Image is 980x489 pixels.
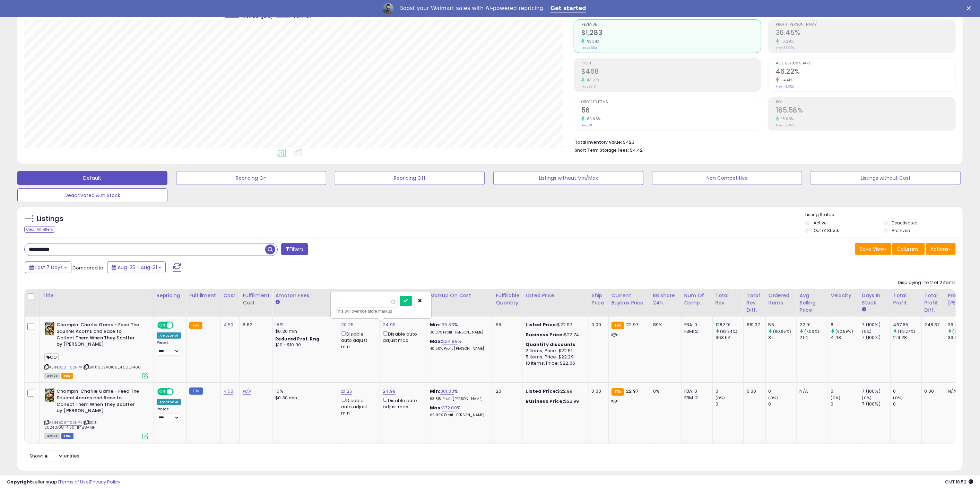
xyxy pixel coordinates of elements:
[430,338,487,351] div: %
[862,395,872,401] small: (0%)
[776,106,955,116] h2: 185.58%
[805,212,963,218] p: Listing States:
[684,292,710,306] div: Num of Comp.
[430,404,442,411] b: Max:
[814,220,826,226] label: Active
[57,322,141,349] b: Chompin' Charlie Game - Feed The Squirrel Acorns and Race to Collect Them When They Scatter by [P...
[427,289,493,317] th: The percentage added to the cost of goods (COGS) that forms the calculator for Min & Max prices.
[769,388,797,394] div: 0
[862,306,866,313] small: Days In Stock.
[157,399,181,405] div: Amazon AI
[44,322,55,336] img: 51MsI-96wtL._SL40_.jpg
[769,322,797,328] div: 56
[24,226,55,233] div: Clear All Filters
[831,322,859,328] div: 8
[224,292,237,299] div: Cost
[581,62,761,65] span: Profit
[776,123,795,127] small: Prev: 157.19%
[776,23,955,27] span: Profit [PERSON_NAME]
[59,420,82,426] a: B08TTS2HP4
[925,388,940,394] div: 0.00
[430,338,442,345] b: Max:
[862,322,890,328] div: 7 (100%)
[341,330,374,350] div: Disable auto adjust min
[430,388,440,394] b: Min:
[275,342,333,348] div: $10 - $10.90
[575,139,622,145] b: Total Inventory Value:
[769,335,797,341] div: 31
[716,292,741,306] div: Total Rev.
[341,321,354,328] a: 20.25
[43,292,151,299] div: Title
[925,322,940,328] div: 248.37
[526,322,583,328] div: $22.97
[893,322,921,328] div: 467.65
[800,335,828,341] div: 21.4
[399,5,545,12] div: Boost your Walmart sales with AI-powered repricing.
[898,279,956,286] div: Displaying 1 to 2 of 2 items
[581,100,761,104] span: Ordered Items
[224,388,234,395] a: 4.50
[747,322,760,328] div: 619.37
[526,388,583,394] div: $22.99
[7,479,120,486] div: seller snap | |
[107,261,166,273] button: Aug-25 - Aug-31
[440,321,454,328] a: 135.33
[189,292,217,299] div: Fulfillment
[584,78,600,83] small: 113.27%
[716,322,744,328] div: 1282.91
[584,39,600,44] small: 93.34%
[684,388,707,394] div: FBA: 0
[275,336,321,342] b: Reduced Prof. Rng.
[157,332,181,339] div: Amazon AI
[157,340,181,356] div: Preset:
[945,479,973,485] span: 2025-09-8 18:52 GMT
[430,321,440,328] b: Min:
[430,330,487,335] p: 30.07% Profit [PERSON_NAME]
[336,308,426,315] div: This will override store markup
[157,407,181,422] div: Preset:
[835,329,853,334] small: (80.59%)
[893,335,921,341] div: 219.28
[430,397,487,401] p: 63.81% Profit [PERSON_NAME]
[37,214,63,224] h5: Listings
[581,29,761,38] h2: $1,283
[776,100,955,104] span: ROI
[898,329,915,334] small: (113.27%)
[653,388,676,394] div: 0%
[581,23,761,27] span: Revenue
[44,388,148,438] div: ASIN:
[862,329,872,334] small: (0%)
[44,322,148,378] div: ASIN:
[275,328,333,335] div: $0.30 min
[893,388,921,394] div: 0
[626,321,638,328] span: 22.97
[275,322,333,328] div: 15%
[925,292,942,314] div: Total Profit Diff.
[496,292,520,306] div: Fulfillable Quantity
[25,261,71,273] button: Last 7 Days
[716,395,725,401] small: (0%)
[769,401,797,407] div: 0
[831,292,856,299] div: Velocity
[383,330,422,344] div: Disable auto adjust max
[526,388,557,394] b: Listed Price:
[29,453,79,459] span: Show: entries
[493,171,643,185] button: Listings without Min/Max
[862,292,887,306] div: Days In Stock
[575,147,629,153] b: Short Term Storage Fees:
[653,322,676,328] div: 89%
[383,321,396,328] a: 24.99
[383,388,396,395] a: 24.99
[57,388,141,416] b: Chompin' Charlie Game - Feed The Squirrel Acorns and Race to Collect Them When They Scatter by [P...
[430,388,487,401] div: %
[17,188,167,202] button: Deactivated & In Stock
[430,292,490,299] div: Markup on Cost
[716,388,744,394] div: 0
[926,243,956,255] button: Actions
[776,62,955,65] span: Avg. Buybox Share
[581,46,597,50] small: Prev: $664
[652,171,802,185] button: Non Competitive
[892,220,918,226] label: Deactivated
[779,116,794,122] small: 18.06%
